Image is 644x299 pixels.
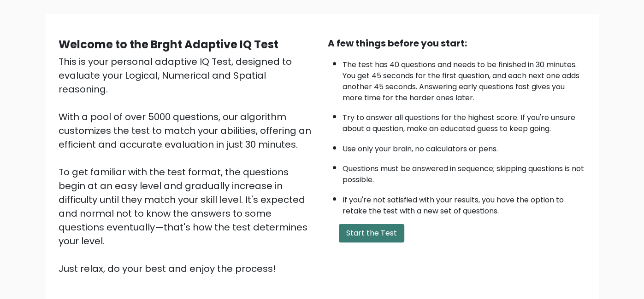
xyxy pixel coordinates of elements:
li: If you're not satisfied with your results, you have the option to retake the test with a new set ... [343,190,586,217]
li: Questions must be answered in sequence; skipping questions is not possible. [343,159,586,185]
li: Try to answer all questions for the highest score. If you're unsure about a question, make an edu... [343,108,586,134]
button: Start the Test [339,224,404,242]
li: The test has 40 questions and needs to be finished in 30 minutes. You get 45 seconds for the firs... [343,55,586,103]
div: A few things before you start: [328,36,586,50]
b: Welcome to the Brght Adaptive IQ Test [59,37,278,52]
div: This is your personal adaptive IQ Test, designed to evaluate your Logical, Numerical and Spatial ... [59,55,317,276]
li: Use only your brain, no calculators or pens. [343,139,586,155]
